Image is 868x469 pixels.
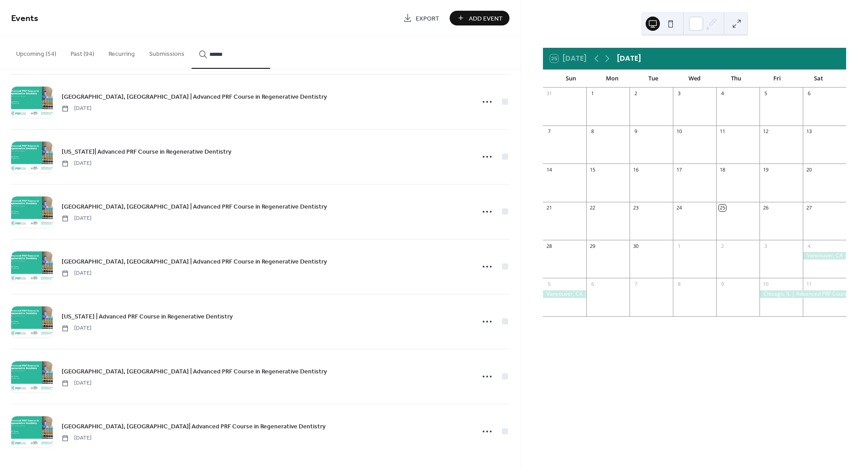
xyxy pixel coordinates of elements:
div: 2 [719,243,726,249]
div: 12 [762,128,769,135]
div: 3 [676,90,682,97]
div: 4 [805,243,812,249]
div: 7 [546,128,552,135]
span: [GEOGRAPHIC_DATA], [GEOGRAPHIC_DATA]| Advanced PRF Course in Regenerative Dentistry [62,422,325,431]
span: Add Event [469,14,503,23]
div: Sat [798,70,839,88]
div: 11 [805,281,812,287]
div: 8 [676,281,682,287]
div: Chicago, IL | Advanced PRF Course in Regenerative Dentistry [759,290,846,298]
div: 24 [676,205,682,211]
div: 20 [805,166,812,173]
a: [US_STATE] | Advanced PRF Course in Regenerative Dentistry [62,311,233,322]
div: 23 [632,205,639,211]
div: 28 [546,243,552,249]
span: [DATE] [62,105,92,113]
a: [GEOGRAPHIC_DATA], [GEOGRAPHIC_DATA]| Advanced PRF Course in Regenerative Dentistry [62,421,325,431]
div: 21 [546,205,552,211]
div: 5 [546,281,552,287]
div: Wed [674,70,715,88]
div: 16 [632,166,639,173]
span: [DATE] [62,269,92,277]
div: 17 [676,166,682,173]
div: Vancouver, CA | Advanced PRF Course in Regenerative Dentistry [543,290,586,298]
span: [DATE] [62,379,92,387]
a: [GEOGRAPHIC_DATA], [GEOGRAPHIC_DATA] | Advanced PRF Course in Regenerative Dentistry [62,256,327,267]
div: 11 [719,128,726,135]
div: 31 [546,90,552,97]
div: Vancouver, CA | Advanced PRF Course in Regenerative Dentistry [803,252,846,260]
span: [DATE] [62,214,92,222]
div: 9 [632,128,639,135]
div: 19 [762,166,769,173]
button: Submissions [142,36,192,68]
span: [DATE] [62,159,92,167]
div: 8 [589,128,596,135]
div: 9 [719,281,726,287]
span: [GEOGRAPHIC_DATA], [GEOGRAPHIC_DATA] | Advanced PRF Course in Regenerative Dentistry [62,257,327,267]
span: [US_STATE]| Advanced PRF Course in Regenerative Dentistry [62,147,231,157]
div: 1 [589,90,596,97]
button: Upcoming (54) [9,36,63,68]
div: 7 [632,281,639,287]
div: 1 [676,243,682,249]
div: Fri [756,70,797,88]
div: 18 [719,166,726,173]
div: 22 [589,205,596,211]
span: [DATE] [62,324,92,332]
div: 25 [719,205,726,211]
div: [DATE] [617,53,641,64]
div: 30 [632,243,639,249]
span: [US_STATE] | Advanced PRF Course in Regenerative Dentistry [62,312,233,322]
div: Tue [633,70,674,88]
span: [DATE] [62,434,92,442]
div: 6 [589,281,596,287]
div: 5 [762,90,769,97]
span: Events [11,10,38,27]
div: Thu [715,70,756,88]
div: 26 [762,205,769,211]
div: 29 [589,243,596,249]
a: [GEOGRAPHIC_DATA], [GEOGRAPHIC_DATA] | Advanced PRF Course in Regenerative Dentistry [62,366,327,377]
span: Export [416,14,439,23]
div: Mon [592,70,633,88]
div: 6 [805,90,812,97]
div: 10 [762,281,769,287]
button: Past (94) [63,36,101,68]
a: [GEOGRAPHIC_DATA], [GEOGRAPHIC_DATA] | Advanced PRF Course in Regenerative Dentistry [62,92,327,102]
a: [US_STATE]| Advanced PRF Course in Regenerative Dentistry [62,147,231,157]
div: 4 [719,90,726,97]
div: 3 [762,243,769,249]
a: Export [396,11,446,25]
button: Add Event [450,11,509,25]
div: 10 [676,128,682,135]
div: 2 [632,90,639,97]
span: [GEOGRAPHIC_DATA], [GEOGRAPHIC_DATA] | Advanced PRF Course in Regenerative Dentistry [62,92,327,102]
button: Recurring [101,36,142,68]
span: [GEOGRAPHIC_DATA], [GEOGRAPHIC_DATA] | Advanced PRF Course in Regenerative Dentistry [62,202,327,212]
div: 14 [546,166,552,173]
div: 27 [805,205,812,211]
div: 13 [805,128,812,135]
div: 15 [589,166,596,173]
span: [GEOGRAPHIC_DATA], [GEOGRAPHIC_DATA] | Advanced PRF Course in Regenerative Dentistry [62,367,327,377]
a: [GEOGRAPHIC_DATA], [GEOGRAPHIC_DATA] | Advanced PRF Course in Regenerative Dentistry [62,201,327,212]
div: Sun [550,70,591,88]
